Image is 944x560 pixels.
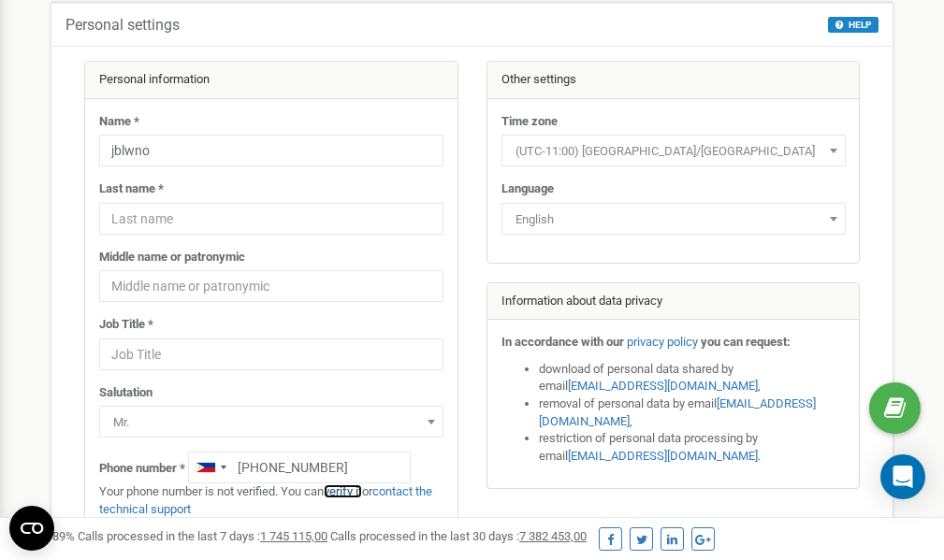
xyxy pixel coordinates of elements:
[519,529,587,543] u: 7 382 453,00
[260,529,327,543] u: 1 745 115,00
[188,452,411,483] input: +1-800-555-55-55
[106,409,437,436] span: Mr.
[501,335,624,349] strong: In accordance with our
[78,529,327,543] span: Calls processed in the last 7 days :
[487,283,860,321] div: Information about data privacy
[828,17,879,33] button: HELP
[99,316,153,334] label: Job Title *
[99,483,443,518] p: Your phone number is not verified. You can or
[501,180,554,198] label: Language
[99,460,185,478] label: Phone number *
[508,138,839,165] span: (UTC-11:00) Pacific/Midway
[501,113,558,131] label: Time zone
[627,335,698,349] a: privacy policy
[99,484,432,516] a: contact the technical support
[99,384,152,402] label: Salutation
[99,203,443,235] input: Last name
[9,506,54,551] button: Open CMP widget
[324,484,362,498] a: verify it
[85,62,457,99] div: Personal information
[330,529,587,543] span: Calls processed in the last 30 days :
[501,203,846,235] span: English
[99,113,139,131] label: Name *
[568,449,758,463] a: [EMAIL_ADDRESS][DOMAIN_NAME]
[501,135,846,166] span: (UTC-11:00) Pacific/Midway
[568,379,758,393] a: [EMAIL_ADDRESS][DOMAIN_NAME]
[99,249,245,266] label: Middle name or patronymic
[189,452,232,482] div: Telephone country code
[701,335,791,349] strong: you can request:
[99,338,443,370] input: Job Title
[539,361,846,395] li: download of personal data shared by email ,
[99,270,443,302] input: Middle name or patronymic
[508,207,839,233] span: English
[99,180,164,198] label: Last name *
[65,17,180,34] h5: Personal settings
[539,395,846,430] li: removal of personal data by email ,
[880,454,925,499] div: Open Intercom Messenger
[99,406,443,438] span: Mr.
[487,62,860,99] div: Other settings
[539,430,846,465] li: restriction of personal data processing by email .
[539,396,816,428] a: [EMAIL_ADDRESS][DOMAIN_NAME]
[99,135,443,166] input: Name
